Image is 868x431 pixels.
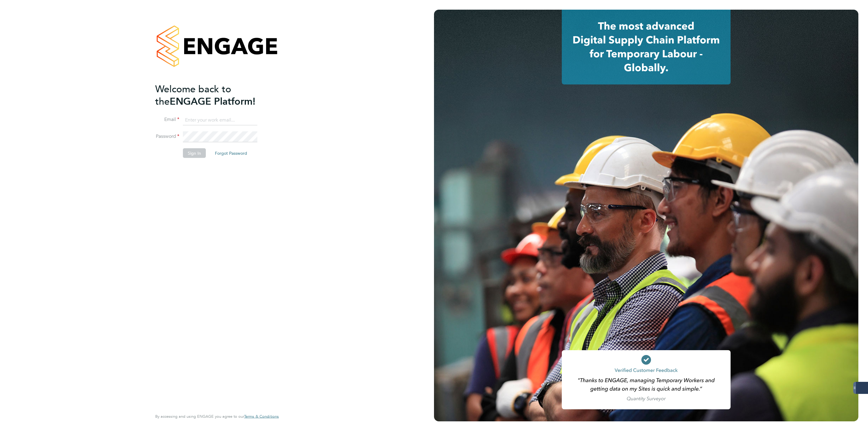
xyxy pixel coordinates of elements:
[155,133,179,140] label: Password
[210,148,252,158] button: Forgot Password
[155,414,279,419] span: By accessing and using ENGAGE you agree to our
[183,148,206,158] button: Sign In
[155,83,273,107] h2: ENGAGE Platform!
[155,83,231,107] span: Welcome back to the
[183,115,257,125] input: Enter your work email...
[155,116,179,123] label: Email
[244,414,279,419] a: Terms & Conditions
[244,414,279,419] span: Terms & Conditions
